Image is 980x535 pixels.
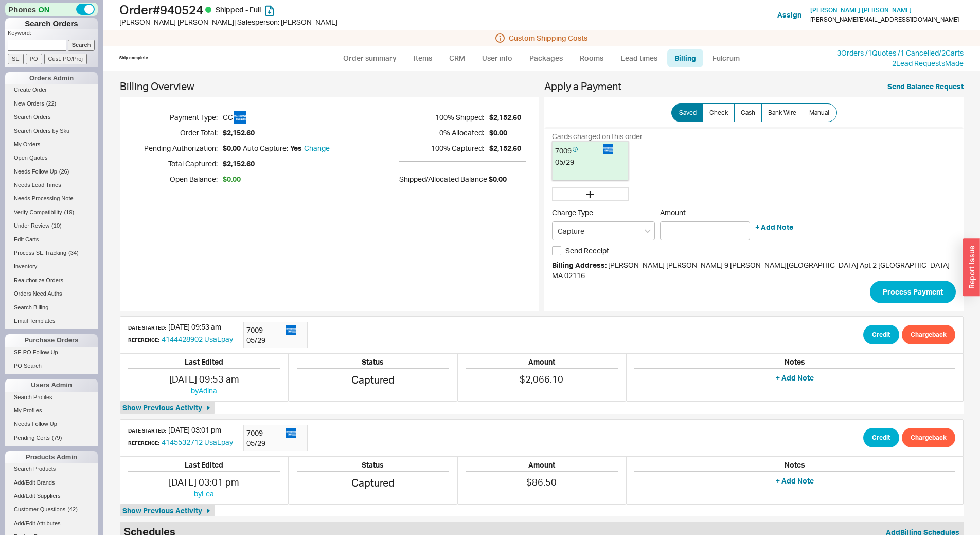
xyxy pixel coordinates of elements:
[246,438,285,448] div: 05 / 29
[755,222,793,232] button: + Add Note
[46,100,57,107] span: ( 22 )
[14,209,62,215] span: Verify Compatibility
[573,49,611,67] a: Rooms
[466,358,618,369] h5: Amount
[883,286,943,298] span: Process Payment
[297,373,449,387] div: Captured
[5,518,98,529] a: Add/Edit Attributes
[489,143,521,153] span: $2,152.60
[902,428,955,447] button: Chargeback
[67,506,78,512] span: ( 42 )
[552,260,956,280] div: [PERSON_NAME] [PERSON_NAME] 9 [PERSON_NAME][GEOGRAPHIC_DATA] Apt 2 [GEOGRAPHIC_DATA] MA 02116
[613,49,665,67] a: Lead times
[5,139,98,150] a: My Orders
[5,504,98,515] a: Customer Questions(42)
[552,208,593,217] span: Charge Type
[133,110,218,125] h5: Payment Type:
[5,451,98,463] div: Products Admin
[667,49,703,67] a: Billing
[5,433,98,443] a: Pending Certs(79)
[489,128,521,138] span: $0.00
[810,16,959,23] div: [PERSON_NAME][EMAIL_ADDRESS][DOMAIN_NAME]
[133,171,218,187] h5: Open Balance:
[870,281,956,303] button: Process Payment
[741,109,755,117] span: Cash
[297,461,449,472] h5: Status
[509,34,587,42] span: Custom Shipping Costs
[14,506,65,512] span: Customer Questions
[552,261,607,269] span: Billing Address:
[5,3,98,16] div: Phones
[246,335,285,346] div: 05 / 29
[552,246,561,255] input: Send Receipt
[133,125,218,141] h5: Order Total:
[120,402,215,414] button: Show Previous Activity
[810,7,912,14] a: [PERSON_NAME] [PERSON_NAME]
[5,261,98,272] a: Inventory
[660,208,750,217] span: Amount
[122,506,202,516] span: Show Previous Activity
[128,358,280,369] h5: Last Edited
[120,505,215,517] button: Show Previous Activity
[5,316,98,326] a: Email Templates
[5,234,98,245] a: Edit Carts
[709,109,728,117] span: Check
[68,250,79,256] span: ( 34 )
[223,174,241,184] span: $0.00
[5,419,98,429] a: Needs Follow Up
[5,126,98,136] a: Search Orders by Sku
[168,322,221,331] span: [DATE] 09:53 am
[837,48,939,57] a: 3Orders /1Quotes /1 Cancelled
[52,435,62,441] span: ( 79 )
[128,386,280,396] div: by Adina
[399,125,484,141] h5: 0 % Allocated:
[243,143,288,153] div: Auto Capture:
[544,81,964,97] h3: Apply a Payment
[552,221,655,240] input: Select...
[776,476,814,486] button: + Add Note
[297,476,449,490] div: Captured
[526,476,557,488] span: $86.50
[14,435,50,441] span: Pending Certs
[162,438,233,446] a: 4145532712 UsaEpay
[5,360,98,371] a: PO Search
[809,109,829,117] span: Manual
[5,302,98,313] a: Search Billing
[133,141,218,156] h5: Pending Authorization:
[5,18,98,29] h1: Search Orders
[911,432,947,444] span: Chargeback
[290,143,302,153] div: Yes
[5,379,98,391] div: Users Admin
[8,29,98,40] p: Keyword:
[14,100,44,107] span: New Orders
[246,325,285,335] div: 7009
[489,112,521,123] span: $2,152.60
[5,193,98,204] a: Needs Processing Note
[119,17,493,27] div: [PERSON_NAME] [PERSON_NAME] | Salesperson: [PERSON_NAME]
[119,55,148,61] div: Ship complete
[399,172,487,186] h5: Shipped/Allocated Balance
[128,476,280,489] div: [DATE] 03:01 pm
[5,477,98,488] a: Add/Edit Brands
[872,432,890,444] span: Credit
[38,4,50,15] span: ON
[5,288,98,299] a: Orders Need Auths
[223,128,330,138] span: $2,152.60
[14,195,74,201] span: Needs Processing Note
[634,461,955,472] h5: Notes
[5,275,98,286] a: Reauthorize Orders
[223,143,241,153] span: $0.00
[304,143,330,153] a: Change
[5,152,98,163] a: Open Quotes
[14,222,49,229] span: Under Review
[5,207,98,218] a: Verify Compatibility(19)
[5,491,98,502] a: Add/Edit Suppliers
[466,461,618,472] h5: Amount
[5,220,98,231] a: Under Review(10)
[565,246,609,256] span: Send Receipt
[336,49,404,67] a: Order summary
[246,428,285,438] div: 7009
[44,54,87,64] input: Cust. PO/Proj
[128,325,166,330] h6: Date Started:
